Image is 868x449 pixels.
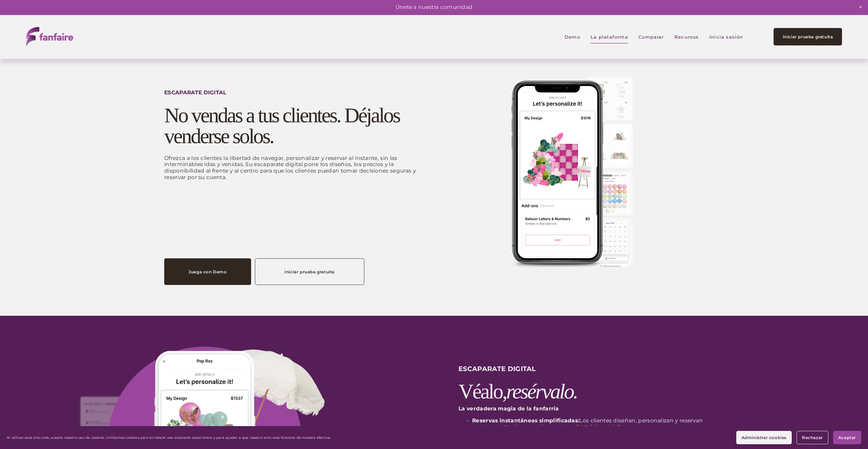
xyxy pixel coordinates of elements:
strong: La verdadera magia de la fanfarria [458,405,559,412]
strong: ESCAPARATE DIGITAL [458,365,536,373]
strong: ESCAPARATE DIGITAL [164,89,226,96]
img: Fanfarria [26,27,73,46]
span: Rechazar [802,435,823,440]
a: Comparar [638,29,664,44]
strong: Reservas instantáneas simplificadas: [472,417,579,424]
p: Al utilizar este sitio web, acepta nuestro uso de cookies. Utilizamos cookies para brindarle una ... [7,436,331,440]
a: Inicia sesión [709,29,743,44]
a: Menú desplegable de carpetas [591,29,628,44]
p: Los clientes diseñan, personalizan y reservan por su cuenta, sin mensajes, correos electrónicos n... [472,418,704,430]
button: Rechazar [796,431,828,444]
span: Aceptar [838,435,856,440]
a: Iniciar prueba gratuita [774,28,842,45]
h2: Véalo, [458,381,704,402]
p: Ofrezca a los clientes la libertad de navegar, personalizar y reservar al instante, sin las inter... [164,155,432,181]
button: Administrar cookies [736,431,792,444]
a: Iniciar prueba gratuita [255,258,364,285]
h2: No vendas a tus clientes. Déjalos venderse solos. [164,105,432,147]
a: Menú desplegable de carpetas [674,29,699,44]
a: Juega con Demo [164,258,251,285]
a: Demo [565,29,580,44]
button: Aceptar [833,431,861,444]
em: resérvalo. [506,380,577,403]
span: Recursos [674,30,699,44]
span: La plataforma [591,30,628,44]
span: Administrar cookies [741,435,787,440]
